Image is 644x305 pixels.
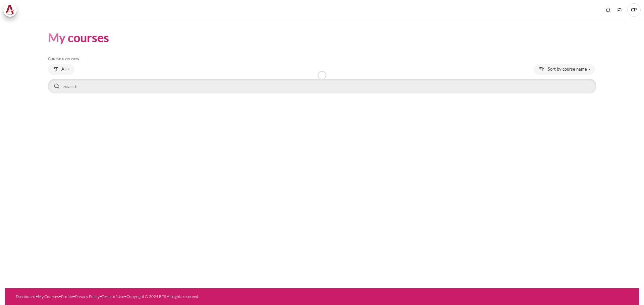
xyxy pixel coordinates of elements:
[5,20,639,105] section: Content
[75,294,100,299] a: Privacy Policy
[534,64,595,75] button: Sorting drop-down menu
[603,5,613,15] div: Show notification window with no new notifications
[48,64,596,95] div: Course overview controls
[48,56,596,61] h5: Course overview
[38,294,59,299] a: My Courses
[614,5,625,15] button: Languages
[126,294,198,299] a: Copyright © 2024 BTS All rights reserved
[61,66,66,73] span: All
[5,5,15,15] img: Architeck
[48,79,596,93] input: Search
[102,294,124,299] a: Terms of Use
[16,294,360,300] div: • • • • •
[627,3,641,17] a: User menu
[548,66,587,73] span: Sort by course name
[16,294,36,299] a: Dashboard
[48,64,74,75] button: Grouping drop-down menu
[3,3,20,17] a: Architeck Architeck
[48,30,109,46] h1: My courses
[627,3,641,17] span: CP
[61,294,73,299] a: Profile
